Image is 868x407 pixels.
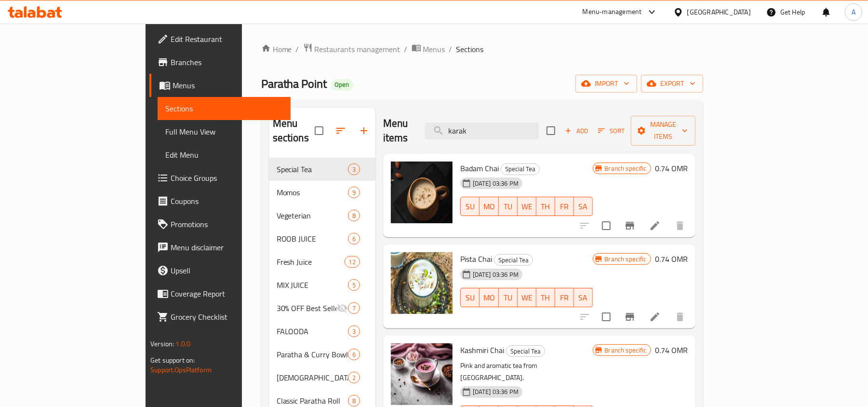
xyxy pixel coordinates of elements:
[540,291,551,305] span: TH
[277,302,336,314] div: 30% OFF Best Sellers
[171,56,283,68] span: Branches
[348,302,360,314] div: items
[348,395,360,407] div: items
[348,165,360,174] span: 3
[460,343,504,357] span: Kashmiri Chai
[501,163,539,175] span: Special Tea
[269,181,375,204] div: Momos9
[649,220,661,231] a: Edit menu item
[269,204,375,227] div: Vegeterian8
[412,43,445,55] a: Menus
[460,252,492,266] span: Pista Chai
[852,7,855,17] span: A
[171,172,283,184] span: Choice Groups
[277,372,348,383] span: [DEMOGRAPHIC_DATA] COMBO BOX
[348,350,360,359] span: 6
[277,256,345,268] span: Fresh Juice
[165,103,283,114] span: Sections
[261,73,327,95] span: Paratha Point
[348,279,360,291] div: items
[303,43,401,55] a: Restaurants management
[269,227,375,250] div: ROOB JUICE6
[391,343,453,405] img: Kashmiri Chai
[171,288,283,299] span: Coverage Report
[149,259,291,282] a: Upsell
[345,258,360,267] span: 12
[578,291,589,305] span: SA
[171,33,283,45] span: Edit Restaurant
[460,288,480,307] button: SU
[423,43,445,55] span: Menus
[348,373,360,382] span: 2
[277,233,348,244] span: ROOB JUICE
[641,75,703,93] button: export
[596,216,616,236] span: Select to update
[277,163,348,175] span: Special Tea
[618,305,641,328] button: Branch-specific-item
[578,200,589,214] span: SA
[149,236,291,259] a: Menu disclaimer
[150,338,174,350] span: Version:
[596,307,616,327] span: Select to update
[499,288,518,307] button: TU
[336,302,348,314] svg: Inactive section
[536,288,555,307] button: TH
[391,252,453,314] img: Pista Chai
[171,195,283,207] span: Coupons
[596,123,627,138] button: Sort
[348,281,360,290] span: 5
[348,211,360,220] span: 8
[521,291,533,305] span: WE
[348,372,360,383] div: items
[329,119,352,142] span: Sort sections
[501,163,540,175] div: Special Tea
[598,125,625,136] span: Sort
[171,311,283,323] span: Grocery Checklist
[655,162,688,175] h6: 0.74 OMR
[655,252,688,266] h6: 0.74 OMR
[561,123,592,138] span: Add item
[269,366,375,389] div: [DEMOGRAPHIC_DATA] COMBO BOX2
[348,233,360,244] div: items
[555,288,574,307] button: FR
[469,270,522,279] span: [DATE] 03:36 PM
[277,187,348,198] span: Momos
[269,273,375,297] div: MIX JUICE5
[277,372,348,383] div: IFTAR COMBO BOX
[273,116,315,145] h2: Menu sections
[518,288,536,307] button: WE
[631,116,695,146] button: Manage items
[348,396,360,406] span: 8
[150,364,212,376] a: Support.OpsPlatform
[506,345,545,357] div: Special Tea
[277,210,348,221] span: Vegeterian
[277,395,348,407] div: Classic Paratha Roll
[480,288,499,307] button: MO
[348,188,360,197] span: 9
[541,121,561,141] span: Select section
[655,343,688,357] h6: 0.74 OMR
[575,75,637,93] button: import
[150,354,195,366] span: Get support on:
[601,164,651,173] span: Branch specific
[149,282,291,305] a: Coverage Report
[449,43,453,55] li: /
[269,297,375,320] div: 30% OFF Best Sellers7
[460,360,593,384] p: Pink and aromatic tea from [GEOGRAPHIC_DATA].
[348,187,360,198] div: items
[165,149,283,161] span: Edit Menu
[561,123,592,138] button: Add
[173,80,283,91] span: Menus
[171,265,283,276] span: Upsell
[277,279,348,291] span: MIX JUICE
[503,291,514,305] span: TU
[649,311,661,323] a: Edit menu item
[277,326,348,337] span: FALOODA
[469,387,522,396] span: [DATE] 03:36 PM
[149,166,291,190] a: Choice Groups
[456,43,484,55] span: Sections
